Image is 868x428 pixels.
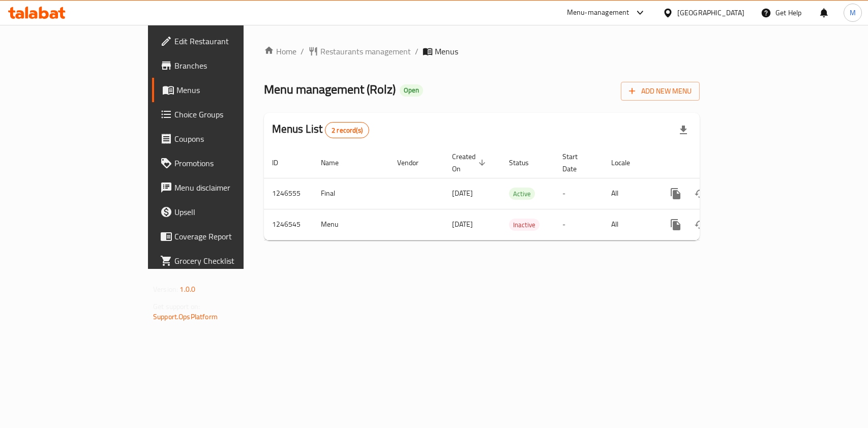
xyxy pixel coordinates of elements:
span: ID [272,157,291,169]
td: - [554,209,603,240]
span: Branches [174,59,285,72]
a: Promotions [152,151,293,175]
span: Vendor [397,157,432,169]
span: [DATE] [452,218,473,231]
td: Final [313,178,389,209]
td: All [603,209,655,240]
td: Menu [313,209,389,240]
span: 1.0.0 [179,283,195,296]
span: 2 record(s) [325,126,369,135]
div: Total records count [325,122,369,138]
span: M [850,7,856,18]
span: Edit Restaurant [174,35,285,47]
span: Open [400,86,423,95]
button: more [664,181,688,206]
button: Change Status [688,212,712,237]
td: All [603,178,655,209]
a: Support.OpsPlatform [153,310,218,323]
span: Upsell [174,206,285,218]
span: Name [321,157,352,169]
div: [GEOGRAPHIC_DATA] [677,7,744,18]
span: Coupons [174,133,285,145]
a: Menus [152,78,293,102]
span: Menus [435,45,458,57]
span: Coverage Report [174,230,285,242]
a: Edit Restaurant [152,29,293,53]
a: Choice Groups [152,102,293,127]
span: Restaurants management [320,45,411,57]
li: / [415,45,418,57]
span: Inactive [509,219,540,231]
div: Export file [671,118,696,142]
span: Version: [153,283,178,296]
span: Active [509,188,535,200]
th: Actions [655,147,769,178]
span: [DATE] [452,187,473,200]
span: Menu management ( Rolz ) [264,78,396,101]
div: Open [400,84,423,97]
span: Promotions [174,157,285,169]
li: / [301,45,304,57]
span: Locale [611,157,643,169]
a: Restaurants management [308,45,411,57]
span: Start Date [562,150,591,175]
button: Add New Menu [621,82,700,101]
span: Status [509,157,542,169]
span: Get support on: [153,300,200,313]
span: Menu disclaimer [174,181,285,194]
a: Coverage Report [152,224,293,249]
a: Menu disclaimer [152,175,293,200]
span: Choice Groups [174,108,285,120]
a: Branches [152,53,293,78]
a: Grocery Checklist [152,249,293,273]
span: Add New Menu [629,85,692,98]
div: Active [509,188,535,200]
nav: breadcrumb [264,45,700,57]
div: Menu-management [567,7,630,19]
h2: Menus List [272,121,369,138]
button: more [664,212,688,237]
span: Menus [176,84,285,96]
a: Upsell [152,200,293,224]
span: Created On [452,150,489,175]
td: - [554,178,603,209]
table: enhanced table [264,147,769,240]
a: Coupons [152,127,293,151]
span: Grocery Checklist [174,255,285,267]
